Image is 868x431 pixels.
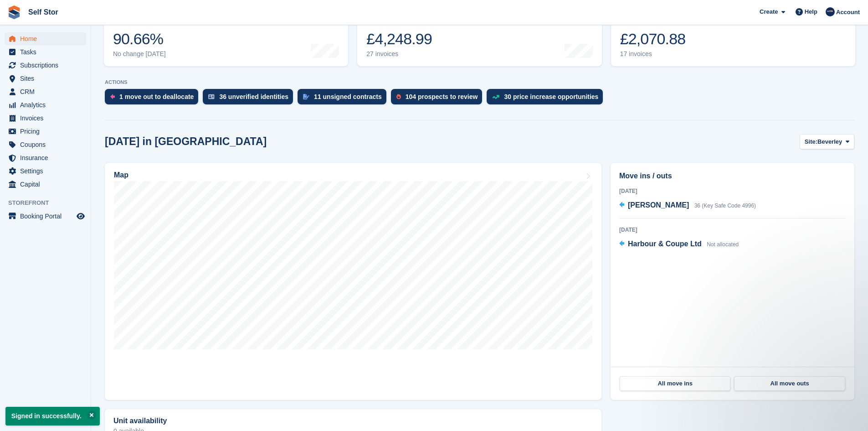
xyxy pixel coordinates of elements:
div: 17 invoices [620,50,686,58]
a: 11 unsigned contracts [298,89,391,109]
span: Subscriptions [20,59,75,72]
a: menu [5,151,86,164]
span: Settings [20,165,75,177]
div: 104 prospects to review [406,93,478,100]
img: price_increase_opportunities-93ffe204e8149a01c8c9dc8f82e8f89637d9d84a8eef4429ea346261dce0b2c0.svg [492,95,499,99]
a: Preview store [75,211,86,222]
h2: Move ins / outs [619,171,846,182]
span: Pricing [20,125,75,138]
span: Harbour & Coupe Ltd [628,240,702,248]
a: Self Stor [25,5,62,20]
a: menu [5,32,86,45]
a: Month-to-date sales £4,248.99 27 invoices [357,8,601,66]
img: prospect-51fa495bee0391a8d652442698ab0144808aea92771e9ea1ae160a38d050c398.svg [396,94,401,99]
img: stora-icon-8386f47178a22dfd0bd8f6a31ec36ba5ce8667c1dd55bd0f319d3a0aa187defe.svg [7,5,21,19]
span: Booking Portal [20,210,75,223]
a: menu [5,72,86,85]
button: Site: Beverley [800,134,854,149]
span: Coupons [20,138,75,151]
h2: [DATE] in [GEOGRAPHIC_DATA] [105,135,267,148]
div: 27 invoices [366,50,434,58]
h2: Unit availability [113,417,167,425]
a: menu [5,165,86,177]
a: menu [5,46,86,58]
a: 1 move out to deallocate [105,89,203,109]
a: menu [5,112,86,125]
a: 30 price increase opportunities [487,89,607,109]
a: All move outs [734,376,845,391]
p: ACTIONS [105,79,854,85]
span: Help [805,7,817,16]
div: 36 unverified identities [219,93,288,100]
a: menu [5,210,86,223]
span: 36 (Key Safe Code 4996) [694,203,756,209]
div: 1 move out to deallocate [119,93,194,100]
a: menu [5,125,86,138]
h2: Map [114,171,128,179]
img: verify_identity-adf6edd0f0f0b5bbfe63781bf79b02c33cf7c696d77639b501bdc392416b5a36.svg [208,94,215,99]
a: menu [5,59,86,72]
a: Occupancy 90.66% No change [DATE] [104,8,348,66]
span: Insurance [20,151,75,164]
span: Invoices [20,112,75,125]
div: 30 price increase opportunities [504,93,598,100]
a: Map [105,163,601,400]
span: Site: [805,137,817,146]
div: 11 unsigned contracts [314,93,382,100]
span: Beverley [817,137,842,146]
span: Analytics [20,99,75,111]
img: move_outs_to_deallocate_icon-f764333ba52eb49d3ac5e1228854f67142a1ed5810a6f6cc68b1a99e826820c5.svg [110,94,115,99]
div: [DATE] [619,226,846,234]
img: Chris Rice [826,7,835,16]
span: Account [836,8,860,17]
a: menu [5,178,86,191]
div: £4,248.99 [366,30,434,48]
a: 104 prospects to review [391,89,487,109]
span: Home [20,32,75,45]
span: Tasks [20,46,75,58]
div: £2,070.88 [620,30,686,48]
span: Not allocated [707,241,739,248]
div: No change [DATE] [113,50,166,58]
span: CRM [20,85,75,98]
a: Awaiting payment £2,070.88 17 invoices [611,8,855,66]
a: All move ins [620,376,730,391]
span: Sites [20,72,75,85]
div: 90.66% [113,30,166,48]
a: 36 unverified identities [203,89,298,109]
span: Storefront [8,198,91,208]
div: [DATE] [619,187,846,195]
a: menu [5,85,86,98]
a: menu [5,138,86,151]
img: contract_signature_icon-13c848040528278c33f63329250d36e43548de30e8caae1d1a13099fd9432cc5.svg [303,94,309,99]
span: [PERSON_NAME] [628,201,689,209]
a: menu [5,99,86,111]
a: [PERSON_NAME] 36 (Key Safe Code 4996) [619,200,756,212]
a: Harbour & Coupe Ltd Not allocated [619,239,739,250]
span: Create [760,7,778,16]
p: Signed in successfully. [5,407,100,426]
span: Capital [20,178,75,191]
